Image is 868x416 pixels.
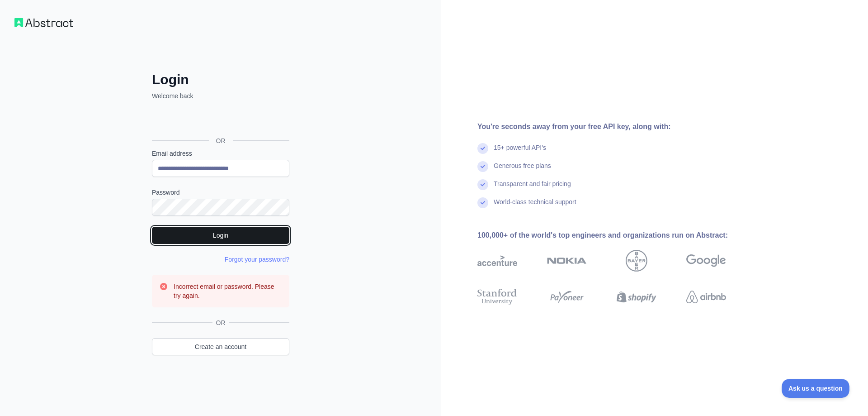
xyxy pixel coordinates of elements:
[494,161,551,179] div: Generous free plans
[152,188,289,197] label: Password
[547,250,587,272] img: nokia
[626,250,647,272] img: bayer
[152,72,289,88] h2: Login
[494,143,546,161] div: 15+ powerful API's
[477,121,755,132] div: You're seconds away from your free API key, along with:
[617,287,656,307] img: shopify
[152,91,289,100] p: Welcome back
[174,282,282,300] h3: Incorrect email or password. Please try again.
[477,179,488,190] img: check mark
[547,287,587,307] img: payoneer
[477,287,517,307] img: stanford university
[782,379,850,398] iframe: Toggle Customer Support
[494,197,576,215] div: World-class technical support
[209,136,233,145] span: OR
[225,256,289,263] a: Forgot your password?
[477,197,488,208] img: check mark
[477,143,488,154] img: check mark
[147,110,292,130] iframe: Tombol Login dengan Google
[152,338,289,355] a: Create an account
[14,18,73,27] img: Workflow
[477,230,755,241] div: 100,000+ of the world's top engineers and organizations run on Abstract:
[494,179,571,197] div: Transparent and fair pricing
[686,250,726,272] img: google
[152,227,289,244] button: Login
[152,149,289,158] label: Email address
[686,287,726,307] img: airbnb
[477,161,488,172] img: check mark
[477,250,517,272] img: accenture
[212,318,229,327] span: OR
